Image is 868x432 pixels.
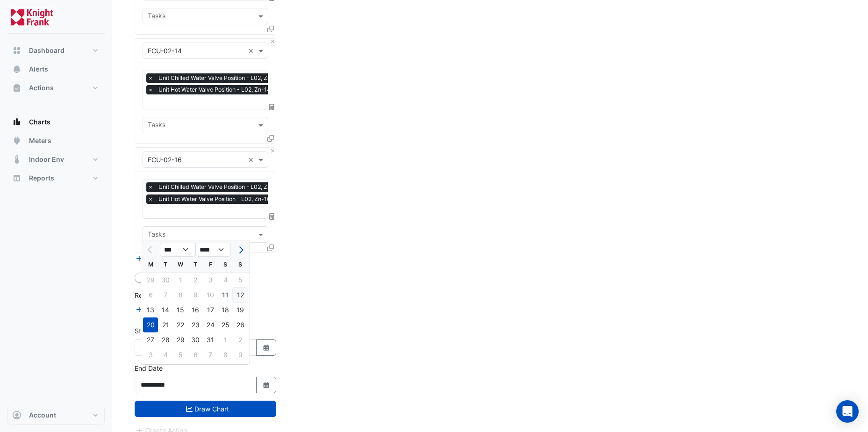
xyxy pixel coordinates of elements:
[7,406,105,425] button: Account
[12,46,22,55] app-icon: Dashboard
[268,212,276,220] span: Choose Function
[135,304,204,315] button: Add Reference Line
[146,120,165,132] div: Tasks
[233,288,248,302] div: 12
[233,288,248,302] div: Sunday, October 12, 2025
[173,332,188,347] div: Wednesday, October 29, 2025
[233,347,248,362] div: Sunday, November 9, 2025
[29,155,64,164] span: Indoor Env
[29,136,51,145] span: Meters
[836,400,859,423] div: Open Intercom Messenger
[173,317,188,332] div: Wednesday, October 22, 2025
[135,326,166,336] label: Start Date
[268,103,276,111] span: Choose Function
[262,344,271,352] fa-icon: Select Date
[158,317,173,332] div: Tuesday, October 21, 2025
[218,347,233,362] div: 8
[188,257,203,272] div: T
[143,347,158,362] div: 3
[233,347,248,362] div: 9
[12,155,22,164] app-icon: Indoor Env
[270,148,276,154] button: Close
[203,302,218,317] div: Friday, October 17, 2025
[11,7,53,26] img: Company Logo
[235,242,246,257] button: Next month
[135,401,276,417] button: Draw Chart
[146,73,155,83] span: ×
[203,317,218,332] div: 24
[143,332,158,347] div: Monday, October 27, 2025
[233,302,248,317] div: 19
[233,332,248,347] div: 2
[173,347,188,362] div: Wednesday, November 5, 2025
[267,134,274,142] span: Clone Favourites and Tasks from this Equipment to other Equipment
[7,169,105,187] button: Reports
[29,46,65,55] span: Dashboard
[267,244,274,252] span: Clone Favourites and Tasks from this Equipment to other Equipment
[135,290,184,300] label: Reference Lines
[218,317,233,332] div: Saturday, October 25, 2025
[29,173,54,183] span: Reports
[143,257,158,272] div: M
[233,317,248,332] div: 26
[12,65,22,74] app-icon: Alerts
[143,317,158,332] div: 20
[203,257,218,272] div: F
[158,347,173,362] div: Tuesday, November 4, 2025
[158,332,173,347] div: Tuesday, October 28, 2025
[12,117,22,127] app-icon: Charts
[7,113,105,131] button: Charts
[218,332,233,347] div: Saturday, November 1, 2025
[143,347,158,362] div: Monday, November 3, 2025
[7,79,105,97] button: Actions
[233,257,248,272] div: S
[146,194,155,204] span: ×
[12,173,22,183] app-icon: Reports
[12,83,22,93] app-icon: Actions
[156,85,273,94] span: Unit Hot Water Valve Position - L02, Zn-14
[158,332,173,347] div: 28
[203,302,218,317] div: 17
[146,85,155,94] span: ×
[218,257,233,272] div: S
[173,332,188,347] div: 29
[29,117,50,127] span: Charts
[270,39,276,45] button: Close
[135,363,163,373] label: End Date
[248,46,256,56] span: Clear
[158,257,173,272] div: T
[160,243,195,257] select: Select month
[29,410,56,420] span: Account
[218,302,233,317] div: Saturday, October 18, 2025
[203,317,218,332] div: Friday, October 24, 2025
[7,150,105,169] button: Indoor Env
[267,25,274,33] span: Clone Favourites and Tasks from this Equipment to other Equipment
[173,302,188,317] div: 15
[158,317,173,332] div: 21
[188,332,203,347] div: Thursday, October 30, 2025
[143,317,158,332] div: Monday, October 20, 2025
[146,11,165,23] div: Tasks
[188,317,203,332] div: 23
[173,317,188,332] div: 22
[146,229,165,241] div: Tasks
[158,347,173,362] div: 4
[146,182,155,192] span: ×
[218,302,233,317] div: 18
[188,332,203,347] div: 30
[233,302,248,317] div: Sunday, October 19, 2025
[12,136,22,145] app-icon: Meters
[156,182,282,192] span: Unit Chilled Water Valve Position - L02, Zn-16
[29,65,48,74] span: Alerts
[156,73,282,83] span: Unit Chilled Water Valve Position - L02, Zn-14
[7,131,105,150] button: Meters
[135,253,191,264] button: Add Equipment
[218,347,233,362] div: Saturday, November 8, 2025
[173,257,188,272] div: W
[218,317,233,332] div: 25
[203,347,218,362] div: Friday, November 7, 2025
[7,41,105,60] button: Dashboard
[143,302,158,317] div: Monday, October 13, 2025
[218,332,233,347] div: 1
[233,332,248,347] div: Sunday, November 2, 2025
